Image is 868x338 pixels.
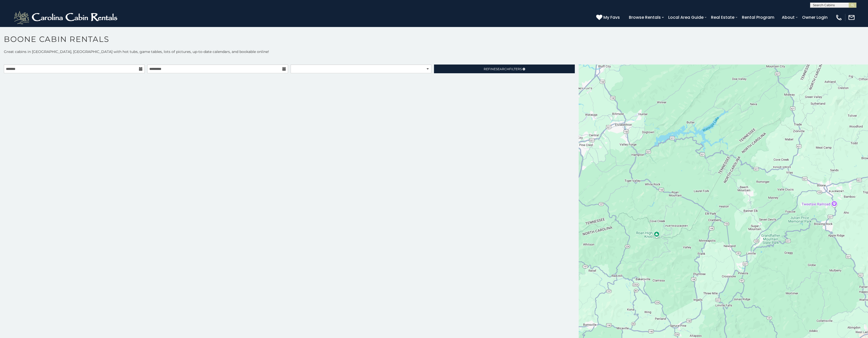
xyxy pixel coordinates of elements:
[708,13,737,22] a: Real Estate
[739,13,777,22] a: Rental Program
[626,13,663,22] a: Browse Rentals
[779,13,797,22] a: About
[848,14,855,21] img: mail-regular-white.png
[666,13,706,22] a: Local Area Guide
[434,65,575,73] a: RefineSearchFilters
[484,67,522,71] span: Refine Filters
[496,67,509,71] span: Search
[835,14,843,21] img: phone-regular-white.png
[800,13,830,22] a: Owner Login
[603,14,620,21] span: My Favs
[13,10,120,25] img: White-1-2.png
[596,14,621,21] a: My Favs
